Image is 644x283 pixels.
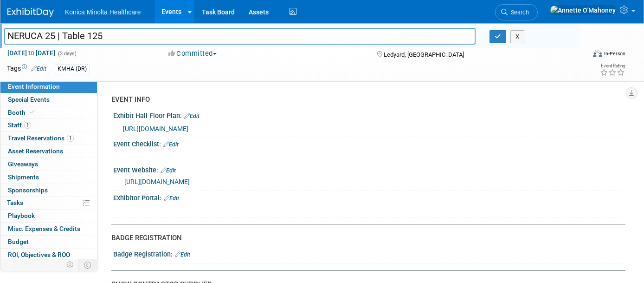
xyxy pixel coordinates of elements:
a: Sponsorships [0,184,97,197]
div: Exhibitor Portal: [113,191,625,203]
img: Format-Inperson.png [593,50,602,57]
a: Tasks [0,197,97,209]
span: ROI, Objectives & ROO [8,251,70,258]
a: Travel Reservations1 [0,132,97,145]
a: Edit [164,195,179,202]
a: Budget [0,236,97,248]
a: [URL][DOMAIN_NAME] [123,125,188,132]
span: Staff [8,121,31,129]
span: (3 days) [57,51,77,57]
a: Edit [163,141,179,148]
span: Event Information [8,83,60,90]
img: ExhibitDay [7,8,54,17]
div: BADGE REGISTRATION [111,233,618,243]
a: Edit [161,167,176,174]
a: Edit [175,251,190,258]
div: EVENT INFO [111,95,618,105]
div: Exhibit Hall Floor Plan: [113,109,625,121]
a: ROI, Objectives & ROO [0,249,97,261]
span: 1 [67,135,74,142]
span: Misc. Expenses & Credits [8,225,80,232]
span: Playbook [8,212,35,219]
div: Event Website: [113,163,625,175]
span: Giveaways [8,160,38,168]
a: Special Events [0,93,97,106]
a: Edit [184,113,200,119]
td: Personalize Event Tab Strip [62,259,78,271]
div: In-Person [604,50,625,57]
a: Giveaways [0,158,97,171]
i: Booth reservation complete [30,110,34,115]
a: Edit [31,66,46,72]
td: Tags [7,64,46,74]
a: Shipments [0,171,97,184]
span: Sponsorships [8,186,48,194]
span: [DATE] [DATE] [7,49,56,57]
img: Annette O'Mahoney [550,5,616,15]
a: Staff1 [0,119,97,132]
button: Committed [165,49,220,59]
a: Playbook [0,210,97,222]
span: Shipments [8,173,39,181]
a: Event Information [0,80,97,93]
span: Tasks [7,199,23,206]
a: Booth [0,106,97,119]
div: Event Format [534,48,625,62]
span: to [27,49,36,57]
div: Badge Registration: [113,247,625,259]
div: Event Rating [600,64,625,68]
span: Special Events [8,96,50,103]
span: Konica Minolta Healthcare [65,8,141,16]
span: Search [508,9,529,16]
td: Toggle Event Tabs [78,259,97,271]
a: Search [495,4,538,20]
span: Booth [8,109,36,116]
span: Ledyard, [GEOGRAPHIC_DATA] [384,51,464,58]
div: KMHA (DR) [55,64,90,74]
a: Misc. Expenses & Credits [0,223,97,235]
div: Event Checklist: [113,137,625,149]
span: 1 [24,122,31,129]
span: Travel Reservations [8,134,74,142]
a: [URL][DOMAIN_NAME] [124,178,190,185]
span: Budget [8,238,29,245]
span: Asset Reservations [8,147,63,155]
button: X [510,30,525,43]
a: Asset Reservations [0,145,97,158]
